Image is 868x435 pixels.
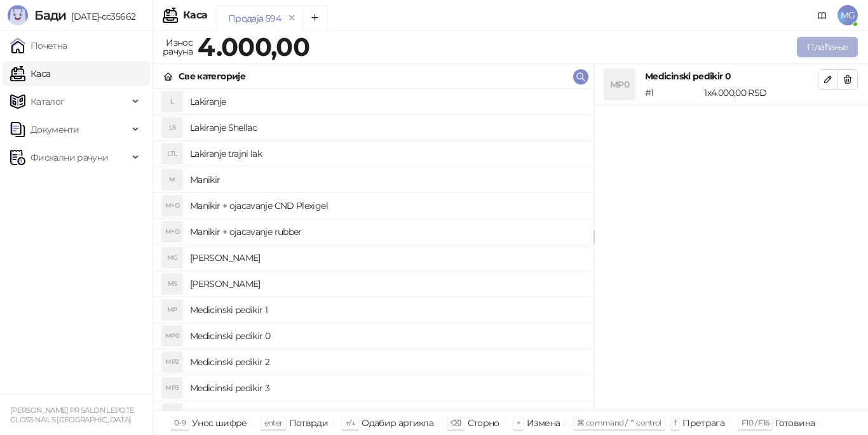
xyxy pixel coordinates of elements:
span: ⌘ command / ⌃ control [577,418,661,427]
span: ⌫ [451,418,461,427]
div: Каса [183,10,207,20]
div: L [162,91,182,112]
h4: Lakiranje Shellac [190,117,583,138]
span: [DATE]-cc35662 [66,11,135,22]
img: Logo [8,5,28,25]
h4: Manikir [190,170,583,190]
div: grid [153,89,593,410]
h4: Medicinski pedikir 0 [190,326,583,346]
button: Add tab [302,5,328,30]
div: Готовина [775,415,815,431]
div: M+O [162,222,182,242]
div: 1 x 4.000,00 RSD [702,86,820,100]
a: Почетна [10,33,67,58]
span: + [517,418,520,427]
span: Каталог [31,89,65,114]
span: F10 / F16 [742,418,769,427]
h4: Pedikir [190,404,583,424]
div: P [162,404,182,424]
div: M [162,170,182,190]
h4: Lakiranje trajni lak [190,144,583,164]
span: enter [264,418,283,427]
div: Износ рачуна [160,34,195,60]
a: Документација [812,5,832,25]
h4: Medicinski pedikir 2 [190,352,583,372]
div: Унос шифре [192,415,247,431]
div: MG [162,248,182,268]
h4: Manikir + ojacavanje rubber [190,222,583,242]
h4: Medicinski pedikir 1 [190,300,583,320]
button: remove [283,13,300,23]
h4: Lakiranje [190,91,583,112]
a: Каса [10,61,50,86]
div: Одабир артикла [362,415,433,431]
div: MP3 [162,378,182,398]
div: MP [162,300,182,320]
div: LS [162,117,182,138]
span: MG [837,5,858,25]
span: f [674,418,676,427]
span: Документи [31,117,79,142]
small: [PERSON_NAME] PR SALON LEPOTE GLOSS NAILS [GEOGRAPHIC_DATA] [10,406,134,424]
span: 0-9 [174,418,186,427]
div: Потврди [289,415,329,431]
strong: 4.000,00 [198,31,309,62]
div: MS [162,274,182,294]
div: Сторно [468,415,499,431]
div: LTL [162,144,182,164]
span: Бади [34,8,66,23]
h4: Medicinski pedikir 3 [190,378,583,398]
div: Продаја 594 [228,11,281,25]
h4: Medicinski pedikir 0 [645,69,818,83]
div: MP2 [162,352,182,372]
h4: [PERSON_NAME] [190,248,583,268]
div: MP0 [604,69,635,100]
button: Плаћање [797,37,858,57]
div: Измена [527,415,560,431]
div: MP0 [162,326,182,346]
h4: Manikir + ojacavanje CND Plexigel [190,196,583,216]
div: Претрага [682,415,724,431]
h4: [PERSON_NAME] [190,274,583,294]
div: # 1 [642,86,702,100]
span: ↑/↓ [345,418,355,427]
div: Све категорије [179,69,245,83]
div: M+O [162,196,182,216]
span: Фискални рачуни [31,145,108,170]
